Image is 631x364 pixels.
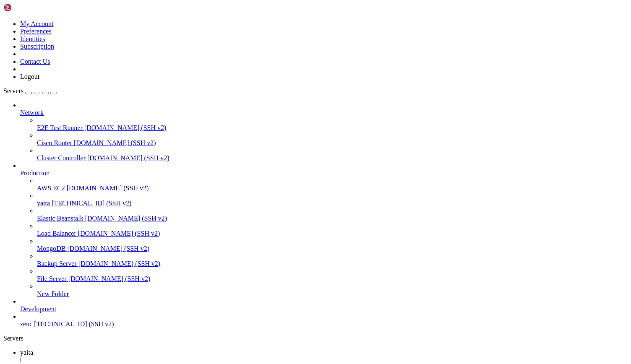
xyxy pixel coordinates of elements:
a: Cluster Controller [DOMAIN_NAME] (SSH v2) [37,154,628,162]
li: Cluster Controller [DOMAIN_NAME] (SSH v2) [37,147,628,162]
a:  [20,356,628,364]
span: [DOMAIN_NAME] (SSH v2) [87,154,169,161]
span: [DOMAIN_NAME] (SSH v2) [78,230,160,237]
li: Cisco Router [DOMAIN_NAME] (SSH v2) [37,132,628,147]
span: [DOMAIN_NAME] (SSH v2) [85,215,167,222]
a: Identities [20,35,45,42]
li: File Server [DOMAIN_NAME] (SSH v2) [37,268,628,283]
div: Servers [3,335,628,342]
a: My Account [20,20,54,27]
li: Backup Server [DOMAIN_NAME] (SSH v2) [37,252,628,268]
span: [TECHNICAL_ID] (SSH v2) [52,200,131,207]
span: Development [20,305,56,312]
span: Load Balancer [37,230,76,237]
span: Cluster Controller [37,154,86,161]
span: yaita [20,349,33,356]
a: Logout [20,73,39,80]
span: [DOMAIN_NAME] (SSH v2) [78,260,161,267]
a: Network [20,109,628,117]
a: Contact Us [20,58,50,65]
a: yaita [TECHNICAL_ID] (SSH v2) [37,200,628,207]
span: New Folder [37,290,69,297]
li: New Folder [37,283,628,298]
a: Elastic Beanstalk [DOMAIN_NAME] (SSH v2) [37,215,628,222]
li: MongoDB [DOMAIN_NAME] (SSH v2) [37,237,628,252]
span: Elastic Beanstalk [37,215,83,222]
a: yaita [20,349,628,364]
span: Network [20,109,44,116]
a: File Server [DOMAIN_NAME] (SSH v2) [37,275,628,283]
span: [DOMAIN_NAME] (SSH v2) [84,124,167,131]
span: Servers [3,87,23,94]
li: Development [20,298,628,313]
a: New Folder [37,290,628,298]
a: zeuc [TECHNICAL_ID] (SSH v2) [20,320,628,328]
a: Production [20,169,628,177]
li: Elastic Beanstalk [DOMAIN_NAME] (SSH v2) [37,207,628,222]
a: Subscription [20,43,54,50]
span: [DOMAIN_NAME] (SSH v2) [67,245,149,252]
a: Servers [3,87,57,94]
a: Development [20,305,628,313]
li: E2E Test Runner [DOMAIN_NAME] (SSH v2) [37,117,628,132]
a: Load Balancer [DOMAIN_NAME] (SSH v2) [37,230,628,237]
span: MongoDB [37,245,65,252]
span: E2E Test Runner [37,124,83,131]
span: AWS EC2 [37,185,65,192]
a: Backup Server [DOMAIN_NAME] (SSH v2) [37,260,628,268]
li: AWS EC2 [DOMAIN_NAME] (SSH v2) [37,177,628,192]
span: Backup Server [37,260,77,267]
a: Cisco Router [DOMAIN_NAME] (SSH v2) [37,139,628,147]
span: [DOMAIN_NAME] (SSH v2) [74,139,156,146]
span: [DOMAIN_NAME] (SSH v2) [68,275,151,282]
span: [TECHNICAL_ID] (SSH v2) [34,320,114,328]
li: Production [20,162,628,298]
a: MongoDB [DOMAIN_NAME] (SSH v2) [37,245,628,252]
span: zeuc [20,320,32,328]
span: Cisco Router [37,139,72,146]
li: Load Balancer [DOMAIN_NAME] (SSH v2) [37,222,628,237]
a: AWS EC2 [DOMAIN_NAME] (SSH v2) [37,185,628,192]
a: Preferences [20,28,52,35]
li: zeuc [TECHNICAL_ID] (SSH v2) [20,313,628,328]
span: File Server [37,275,67,282]
li: yaita [TECHNICAL_ID] (SSH v2) [37,192,628,207]
span: yaita [37,200,50,207]
img: Shellngn [3,3,52,12]
span: Production [20,169,50,177]
span: [DOMAIN_NAME] (SSH v2) [67,185,149,192]
a: E2E Test Runner [DOMAIN_NAME] (SSH v2) [37,124,628,132]
li: Network [20,101,628,162]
